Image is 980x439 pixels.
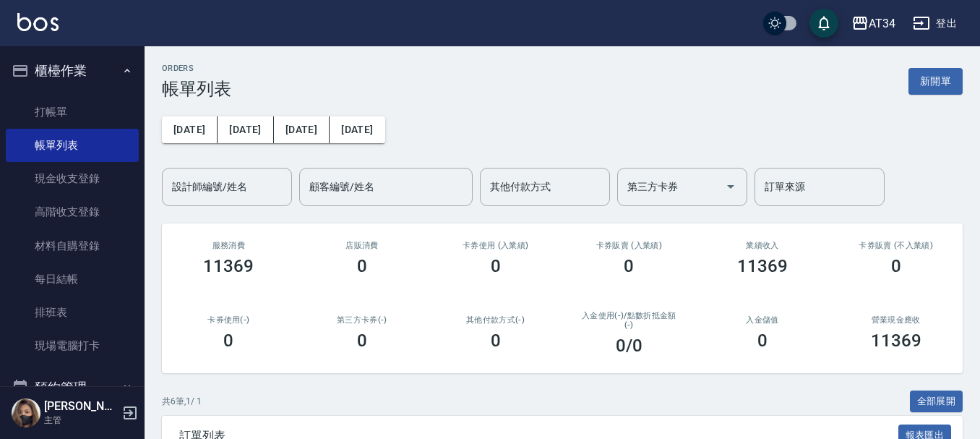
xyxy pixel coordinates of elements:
h2: ORDERS [162,64,231,73]
button: save [809,9,838,38]
h2: 第三方卡券(-) [313,315,412,325]
h3: 帳單列表 [162,79,231,99]
button: 新開單 [908,68,963,95]
button: 櫃檯作業 [6,52,139,90]
a: 現金收支登錄 [6,162,139,195]
h3: 0 [757,331,768,351]
h2: 卡券使用 (入業績) [446,241,545,250]
h3: 11369 [737,256,788,276]
button: AT34 [846,9,901,38]
h2: 卡券販賣 (入業績) [580,241,679,250]
h3: 0 [891,256,901,276]
img: Person [12,398,40,427]
h3: 0 [223,331,233,351]
h2: 入金儲值 [713,315,812,325]
a: 現場電腦打卡 [6,329,139,362]
button: 預約管理 [6,369,139,406]
h3: 0 /0 [616,336,642,356]
button: [DATE] [218,116,273,143]
h2: 業績收入 [713,241,812,250]
a: 新開單 [908,74,963,88]
h3: 11369 [203,256,254,276]
p: 主管 [44,414,118,427]
h2: 入金使用(-) /點數折抵金額(-) [580,311,679,330]
h2: 店販消費 [313,241,412,250]
button: [DATE] [162,116,218,143]
button: [DATE] [274,116,330,143]
h3: 0 [357,256,367,276]
a: 材料自購登錄 [6,229,139,263]
div: AT34 [869,14,895,33]
h3: 服務消費 [179,241,278,250]
h3: 0 [491,256,501,276]
h2: 其他付款方式(-) [446,315,545,325]
h2: 營業現金應收 [846,315,945,325]
p: 共 6 筆, 1 / 1 [162,395,202,408]
a: 打帳單 [6,95,139,129]
a: 每日結帳 [6,263,139,296]
button: 全部展開 [910,391,963,413]
a: 帳單列表 [6,129,139,162]
img: Logo [17,13,59,31]
h2: 卡券使用(-) [179,315,278,325]
button: 登出 [907,10,963,37]
h3: 0 [624,256,634,276]
h3: 11369 [871,331,921,351]
h3: 0 [357,331,367,351]
button: [DATE] [330,116,384,143]
h3: 0 [491,331,501,351]
button: Open [719,175,742,198]
a: 高階收支登錄 [6,195,139,229]
h2: 卡券販賣 (不入業績) [846,241,945,250]
h5: [PERSON_NAME] [44,399,118,414]
a: 排班表 [6,296,139,329]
